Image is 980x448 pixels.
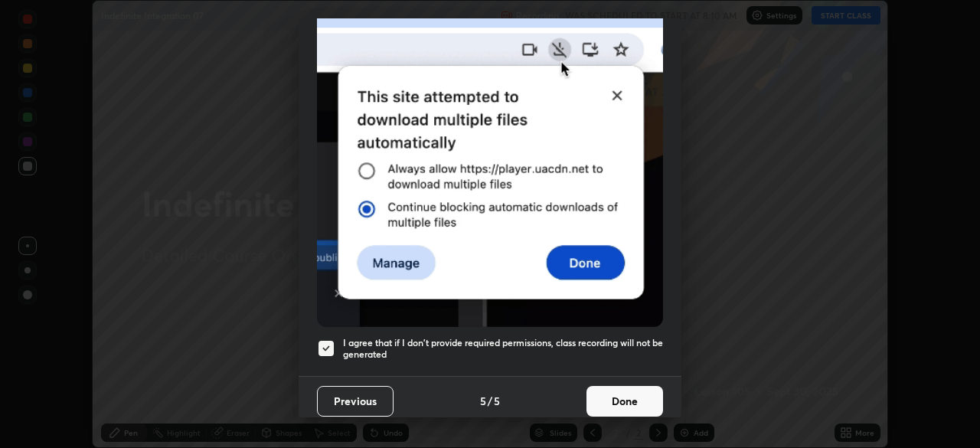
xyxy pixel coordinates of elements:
[488,393,492,409] h4: /
[586,386,663,417] button: Done
[494,393,500,409] h4: 5
[317,386,394,417] button: Previous
[343,337,663,361] h5: I agree that if I don't provide required permissions, class recording will not be generated
[480,393,486,409] h4: 5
